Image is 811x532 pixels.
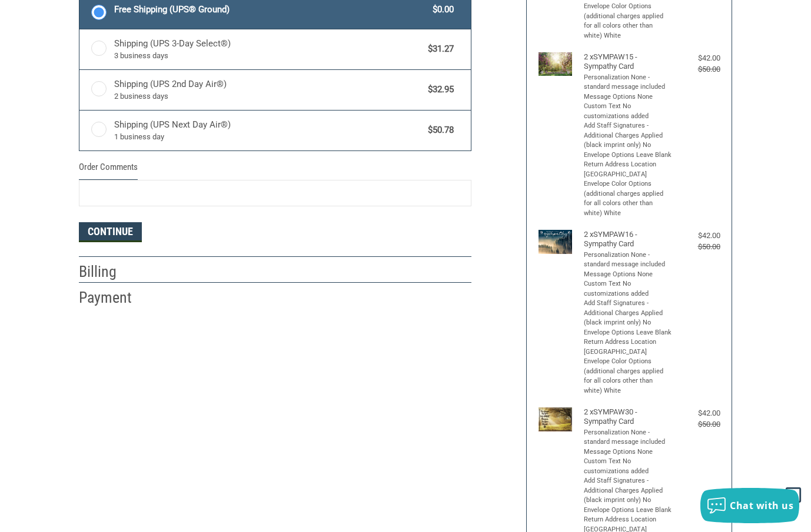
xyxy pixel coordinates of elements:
span: Chat with us [730,499,793,512]
li: Envelope Options Leave Blank [584,328,672,338]
span: $32.95 [422,83,454,96]
li: Return Address Location [GEOGRAPHIC_DATA] [584,337,672,357]
span: Shipping (UPS 2nd Day Air®) [114,78,423,102]
li: Message Options None [584,270,672,280]
span: 2 business days [114,91,423,102]
h2: Billing [79,262,148,282]
span: Free Shipping (UPS® Ground) [114,3,427,16]
button: Chat with us [700,488,799,523]
div: $42.00 [674,52,720,64]
li: Envelope Options Leave Blank [584,506,672,516]
li: Message Options None [584,447,672,457]
li: Envelope Color Options (additional charges applied for all colors other than white) White [584,2,672,41]
li: Custom Text No customizations added [584,279,672,299]
span: $0.00 [427,3,454,16]
h2: Payment [79,288,148,307]
li: Add Staff Signatures - Additional Charges Applied (black imprint only) No [584,476,672,506]
button: Continue [79,222,142,242]
div: $50.00 [674,419,720,430]
span: Shipping (UPS Next Day Air®) [114,118,423,143]
li: Custom Text No customizations added [584,102,672,121]
span: $31.27 [422,42,454,56]
span: 1 business day [114,131,423,143]
li: Add Staff Signatures - Additional Charges Applied (black imprint only) No [584,299,672,328]
li: Personalization None - standard message included [584,250,672,270]
span: Shipping (UPS 3-Day Select®) [114,37,423,62]
li: Custom Text No customizations added [584,457,672,476]
li: Personalization None - standard message included [584,73,672,92]
div: $42.00 [674,407,720,419]
h4: 2 x SYMPAW15 - Sympathy Card [584,52,672,72]
div: $50.00 [674,241,720,253]
span: 3 business days [114,50,423,62]
div: $50.00 [674,63,720,75]
h4: 2 x SYMPAW16 - Sympathy Card [584,230,672,249]
li: Personalization None - standard message included [584,428,672,447]
div: $42.00 [674,230,720,242]
li: Return Address Location [GEOGRAPHIC_DATA] [584,160,672,179]
li: Message Options None [584,92,672,102]
li: Add Staff Signatures - Additional Charges Applied (black imprint only) No [584,121,672,150]
li: Envelope Color Options (additional charges applied for all colors other than white) White [584,179,672,218]
li: Envelope Options Leave Blank [584,150,672,160]
span: $50.78 [422,123,454,137]
legend: Order Comments [79,160,138,180]
li: Envelope Color Options (additional charges applied for all colors other than white) White [584,357,672,396]
h4: 2 x SYMPAW30 - Sympathy Card [584,407,672,427]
